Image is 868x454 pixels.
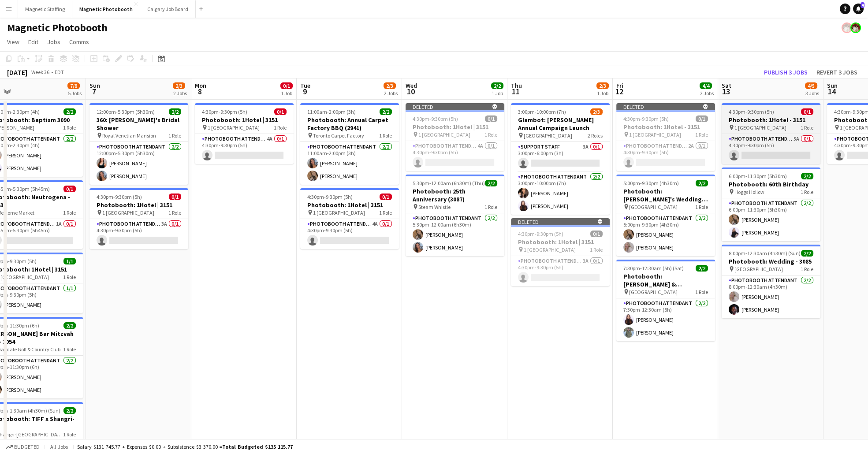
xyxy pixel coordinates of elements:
h3: Photobooth: Wedding - 3085 [722,257,820,265]
span: 7:30pm-12:30am (5h) (Sat) [623,265,684,272]
span: 4:30pm-9:30pm (5h) [729,108,774,115]
span: Jobs [47,38,60,46]
h3: Photobooth: [PERSON_NAME]'s Wedding - 2954 [616,187,715,203]
app-job-card: 12:00pm-5:30pm (5h30m)2/2360: [PERSON_NAME]'s Bridal Shower Royal Venetian Mansion1 RolePhotoboot... [89,103,188,185]
span: 0/1 [696,115,708,122]
span: 1 Role [63,124,76,131]
button: Magnetic Staffing [18,0,72,18]
span: 1 Role [801,266,813,272]
span: 0/1 [380,194,392,200]
div: Deleted [511,218,610,225]
div: 7:30pm-12:30am (5h) (Sat)2/2Photobooth: [PERSON_NAME] & [PERSON_NAME]'s Wedding - 3118 [GEOGRAPHI... [616,260,715,341]
span: 2/2 [63,407,76,414]
span: [GEOGRAPHIC_DATA] [524,132,572,139]
span: Tue [300,82,310,89]
h3: Photobooth: [PERSON_NAME] & [PERSON_NAME]'s Wedding - 3118 [616,272,715,288]
span: 4:30pm-9:30pm (5h) [97,194,142,200]
span: Hoggs Hollow [734,189,764,195]
app-job-card: 4:30pm-9:30pm (5h)0/1Photobooth: 1Hotel | 3151 1 [GEOGRAPHIC_DATA]1 RolePhotobooth Attendant4A0/1... [195,103,294,164]
span: [GEOGRAPHIC_DATA] [629,204,678,210]
span: 0/1 [801,108,813,115]
span: 2/3 [173,82,185,89]
span: 1 Role [168,132,181,139]
span: 0/1 [63,186,76,192]
span: 1 Role [63,431,76,438]
span: 1 Role [484,131,497,138]
div: 2 Jobs [700,90,714,97]
span: 2/3 [596,82,609,89]
app-user-avatar: Kara & Monika [842,22,852,33]
app-card-role: Photobooth Attendant2/28:00pm-12:30am (4h30m)[PERSON_NAME][PERSON_NAME] [722,275,820,318]
app-user-avatar: Kara & Monika [850,22,861,33]
h3: Photobooth: 1Hotel | 3151 [195,116,294,124]
span: 2/3 [384,82,396,89]
span: 1 Role [695,131,708,138]
span: 6:00pm-11:30pm (5h30m) [729,173,787,179]
span: 1 Role [63,346,76,353]
div: 5:00pm-9:30pm (4h30m)2/2Photobooth: [PERSON_NAME]'s Wedding - 2954 [GEOGRAPHIC_DATA]1 RolePhotobo... [616,175,715,256]
span: 4:30pm-9:30pm (5h) [623,115,669,122]
app-card-role: Photobooth Attendant2/212:00pm-5:30pm (5h30m)[PERSON_NAME][PERSON_NAME] [89,142,188,185]
div: 2 Jobs [384,90,398,97]
span: 14 [826,86,838,97]
a: 4 [853,4,864,14]
h3: Photobooth: Annual Carpet Factory BBQ (2941) [300,116,399,132]
app-card-role: Photobooth Attendant2/27:30pm-12:30am (5h)[PERSON_NAME][PERSON_NAME] [616,298,715,341]
app-card-role: Photobooth Attendant4A0/14:30pm-9:30pm (5h) [195,134,294,164]
button: Publish 3 jobs [760,67,811,78]
app-job-card: 4:30pm-9:30pm (5h)0/1Photobooth: 1Hotel - 3151 1 [GEOGRAPHIC_DATA]1 RolePhotobooth Attendant5A0/1... [722,103,820,164]
button: Magnetic Photobooth [72,0,140,18]
app-card-role: Photobooth Attendant2A0/14:30pm-9:30pm (5h) [616,141,715,171]
span: 13 [720,86,731,97]
span: Sat [722,82,731,89]
app-job-card: 5:30pm-12:00am (6h30m) (Thu)2/2Photobooth: 25th Anniversary (3087) Steam Whistle1 RolePhotobooth ... [406,175,504,256]
a: View [4,36,23,48]
span: 3:00pm-10:00pm (7h) [518,108,566,115]
span: 1 Role [379,132,392,139]
span: 1 Role [63,209,76,216]
h3: Photobooth: 1Hotel | 3151 [89,201,188,209]
span: All jobs [48,443,70,450]
span: Wed [406,82,417,89]
app-card-role: Photobooth Attendant3A0/14:30pm-9:30pm (5h) [511,256,610,286]
app-job-card: 6:00pm-11:30pm (5h30m)2/2Photobooth: 60th Birthday Hoggs Hollow1 RolePhotobooth Attendant2/26:00p... [722,167,820,241]
span: 1 [GEOGRAPHIC_DATA] [629,131,681,138]
h3: Glambot: [PERSON_NAME] Annual Campaign Launch [511,116,610,132]
app-job-card: Deleted 4:30pm-9:30pm (5h)0/1Photobooth: 1Hotel | 3151 1 [GEOGRAPHIC_DATA]1 RolePhotobooth Attend... [511,218,610,286]
span: 4:30pm-9:30pm (5h) [413,115,458,122]
div: 3 Jobs [805,90,819,97]
div: [DATE] [7,68,27,77]
span: 12 [615,86,623,97]
span: 1 [GEOGRAPHIC_DATA] [102,209,154,216]
span: 2 Roles [588,132,603,139]
div: 8:00pm-12:30am (4h30m) (Sun)2/2Photobooth: Wedding - 3085 [GEOGRAPHIC_DATA]1 RolePhotobooth Atten... [722,245,820,318]
span: 0/1 [280,82,293,89]
span: 12:00pm-5:30pm (5h30m) [97,108,155,115]
span: 1 [GEOGRAPHIC_DATA] [734,124,786,131]
div: 1 Job [281,90,292,97]
span: 7/8 [67,82,80,89]
span: 1 Role [274,124,287,131]
app-job-card: 11:00am-2:00pm (3h)2/2Photobooth: Annual Carpet Factory BBQ (2941) Toronto Carpet Factory1 RolePh... [300,103,399,185]
h3: Photobooth: 60th Birthday [722,180,820,188]
h3: Photobooth: 1Hotel | 3151 [511,238,610,246]
app-job-card: Deleted 4:30pm-9:30pm (5h)0/1Photobooth: 1Hotel - 3151 1 [GEOGRAPHIC_DATA]1 RolePhotobooth Attend... [616,103,715,171]
app-card-role: Photobooth Attendant4A0/14:30pm-9:30pm (5h) [300,219,399,249]
div: 4:30pm-9:30pm (5h)0/1Photobooth: 1Hotel | 3151 1 [GEOGRAPHIC_DATA]1 RolePhotobooth Attendant3A0/1... [89,188,188,249]
span: 11 [510,86,522,97]
span: 1/1 [63,258,76,264]
app-job-card: 4:30pm-9:30pm (5h)0/1Photobooth: 1Hotel | 3151 1 [GEOGRAPHIC_DATA]1 RolePhotobooth Attendant4A0/1... [300,188,399,249]
span: 4/4 [700,82,712,89]
div: 5 Jobs [68,90,82,97]
div: 1 Job [597,90,608,97]
app-card-role: Photobooth Attendant2/26:00pm-11:30pm (5h30m)[PERSON_NAME][PERSON_NAME] [722,198,820,241]
span: 0/1 [169,194,181,200]
span: 0/1 [485,115,497,122]
button: Budgeted [4,442,41,452]
span: 4/5 [805,82,817,89]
